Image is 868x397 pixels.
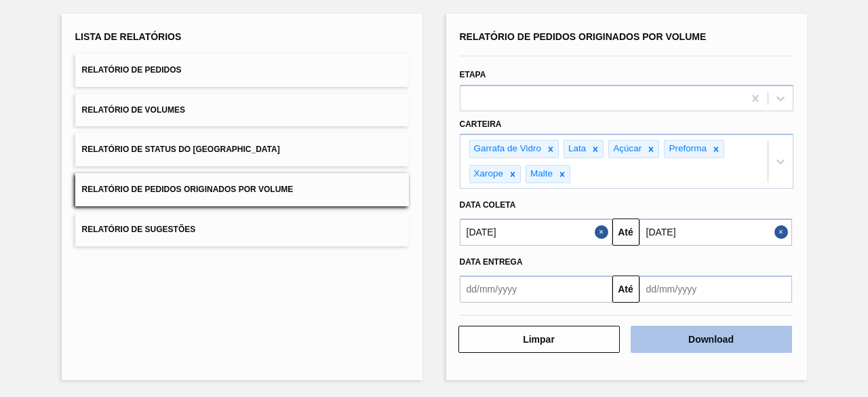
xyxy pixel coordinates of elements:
button: Relatório de Pedidos [75,54,409,87]
span: Relatório de Pedidos Originados por Volume [460,31,707,42]
div: Xarope [470,166,506,183]
button: Close [595,219,612,246]
button: Limpar [458,326,620,353]
button: Relatório de Sugestões [75,213,409,246]
input: dd/mm/yyyy [460,219,612,246]
span: Relatório de Pedidos Originados por Volume [82,185,294,194]
button: Relatório de Volumes [75,94,409,127]
div: Garrafa de Vidro [470,140,544,157]
span: Relatório de Volumes [82,105,185,115]
input: dd/mm/yyyy [639,276,792,303]
div: Preforma [665,140,709,157]
span: Lista de Relatórios [75,31,182,42]
span: Data entrega [460,257,523,267]
span: Relatório de Status do [GEOGRAPHIC_DATA] [82,145,280,154]
button: Relatório de Status do [GEOGRAPHIC_DATA] [75,133,409,166]
span: Data coleta [460,200,516,210]
div: Malte [526,166,555,183]
button: Download [631,326,792,353]
label: Etapa [460,70,486,79]
span: Relatório de Pedidos [82,65,182,75]
input: dd/mm/yyyy [639,219,792,246]
button: Até [612,276,639,303]
label: Carteira [460,119,502,129]
button: Até [612,219,639,246]
button: Relatório de Pedidos Originados por Volume [75,173,409,206]
input: dd/mm/yyyy [460,276,612,303]
div: Açúcar [609,140,644,157]
span: Relatório de Sugestões [82,225,196,234]
button: Close [774,219,792,246]
div: Lata [564,140,588,157]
